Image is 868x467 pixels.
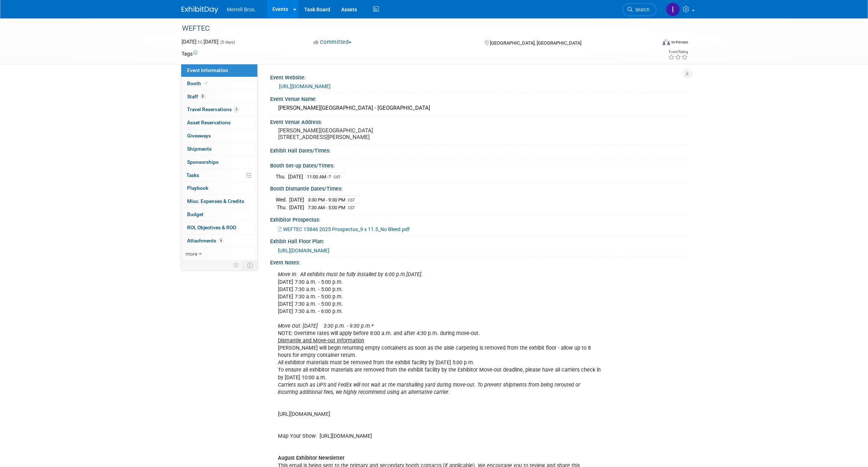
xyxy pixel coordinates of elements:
td: Thu. [276,173,288,180]
a: ROI, Objectives & ROO [181,221,257,234]
a: [URL][DOMAIN_NAME] [279,83,331,89]
i: Move Out: [DATE] 3:30 p.m. - 9:30 p.m.* [278,323,373,329]
a: WEFTEC 15846 2025 Prospectus_9 x 11.5_No Bleed.pdf [278,226,410,232]
a: Playbook [181,182,257,195]
div: Exhibitor Prospectus: [270,214,687,223]
a: Event Information [181,64,257,77]
span: Event Information [187,67,228,73]
b: August Exhibitor Newsletter [278,455,344,461]
div: Event Venue Address: [270,117,687,126]
div: Exhibit Hall Floor Plan: [270,236,687,245]
span: more [186,251,197,257]
div: In-Person [671,39,688,45]
span: Attachments [187,238,224,244]
img: Ian Petrocco [666,3,680,16]
a: Misc. Expenses & Credits [181,195,257,208]
td: [DATE] [289,196,304,204]
div: Event Venue Name: [270,94,687,103]
span: Playbook [187,185,208,191]
td: [DATE] [289,204,304,211]
a: Sponsorships [181,156,257,169]
td: [DATE] [288,173,303,180]
span: 7:30 AM - 5:00 PM [308,205,345,210]
span: Merrell Bros. [227,7,256,12]
span: Misc. Expenses & Credits [187,198,244,204]
span: Staff [187,94,205,99]
a: Staff8 [181,90,257,103]
td: Personalize Event Tab Strip [230,260,243,270]
div: Event Rating [668,50,688,54]
a: Travel Reservations3 [181,103,257,116]
div: Exhibit Hall Dates/Times: [270,145,687,154]
a: Giveaways [181,129,257,142]
span: Booth [187,80,209,86]
div: Booth Dismantle Dates/Times: [270,183,687,192]
i: Move In: All exhibits must be fully installed by 6:00 p.m.[DATE]. [278,271,423,278]
span: Shipments [187,146,212,152]
a: Shipments [181,143,257,155]
button: Committed [311,38,354,46]
span: 8 [200,94,205,99]
span: 3:30 PM - 9:30 PM [308,197,345,203]
a: Search [623,3,656,16]
span: 3 [234,107,239,112]
i: Carriers such as UPS and FedEx will not wait at the marshalling yard during move-out. To prevent ... [278,382,580,395]
span: to [197,39,204,45]
span: Budget [187,211,204,217]
img: Format-Inperson.png [663,39,670,45]
a: Booth [181,77,257,90]
span: Search [633,7,649,12]
span: Tasks [186,172,199,178]
span: 11:00 AM - [307,174,332,180]
span: Travel Reservations [187,106,239,112]
div: Event Format [613,38,689,49]
a: more [181,248,257,260]
span: Sponsorships [187,159,219,165]
span: ? [329,174,331,180]
a: [URL][DOMAIN_NAME] [278,248,329,253]
span: (5 days) [220,40,235,45]
span: CST [348,198,355,203]
td: Wed. [276,196,289,204]
td: Toggle Event Tabs [242,260,257,270]
span: CST [348,206,355,210]
i: Booth reservation complete [204,81,208,85]
span: WEFTEC 15846 2025 Prospectus_9 x 11.5_No Bleed.pdf [283,226,410,232]
a: Tasks [181,169,257,182]
td: Thu. [276,204,289,211]
a: Asset Reservations [181,116,257,129]
pre: [PERSON_NAME][GEOGRAPHIC_DATA] [STREET_ADDRESS][PERSON_NAME] [278,127,436,140]
div: [PERSON_NAME][GEOGRAPHIC_DATA] - [GEOGRAPHIC_DATA] [276,102,681,114]
span: CST [334,175,341,180]
a: Budget [181,208,257,221]
span: Asset Reservations [187,120,231,125]
img: ExhibitDay [182,6,218,14]
td: Tags [182,50,197,57]
div: WEFTEC [179,22,645,35]
span: ROI, Objectives & ROO [187,225,236,230]
div: Booth Set-up Dates/Times: [270,160,687,169]
div: Event Website: [270,72,687,81]
div: Event Notes: [270,257,687,266]
span: [GEOGRAPHIC_DATA], [GEOGRAPHIC_DATA] [490,40,581,46]
a: Attachments6 [181,234,257,247]
span: [DATE] [DATE] [182,39,219,45]
u: Dismantle and Move-out Information [278,338,364,344]
span: Giveaways [187,133,211,139]
span: 6 [218,238,224,243]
